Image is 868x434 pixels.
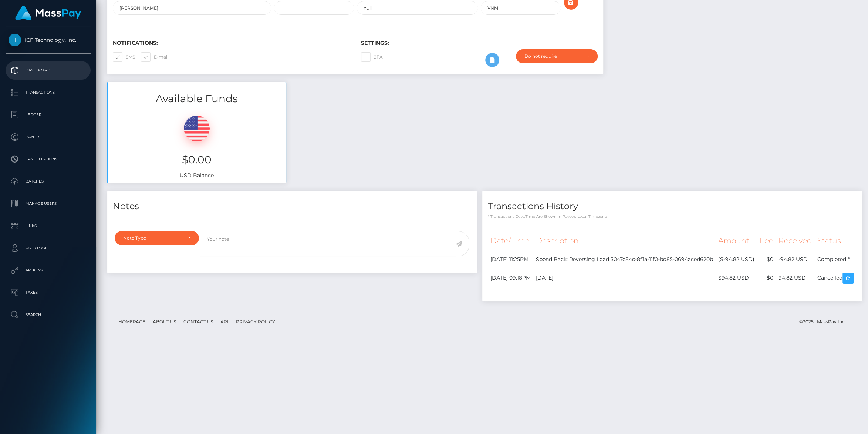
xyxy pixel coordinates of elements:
th: Status [815,231,856,251]
th: Date/Time [488,231,533,251]
td: Spend Back: Reversing Load 3047c84c-8f1a-11f0-bd85-0694aced620b [533,251,716,268]
div: USD Balance [108,106,286,183]
td: 94.82 USD [776,268,815,288]
a: API Keys [6,261,91,280]
a: Homepage [115,316,148,327]
div: Do not require [524,53,581,59]
p: * Transactions date/time are shown in payee's local timezone [488,214,856,219]
p: Batches [9,176,88,187]
img: ICF Technology, Inc. [9,34,21,46]
p: Ledger [9,109,88,120]
a: About Us [150,316,179,327]
th: Fee [757,231,776,251]
a: Dashboard [6,61,91,80]
label: E-mail [141,52,168,62]
p: Dashboard [9,65,88,76]
p: Search [9,309,88,320]
td: [DATE] 11:25PM [488,251,533,268]
h3: $0.00 [113,153,280,167]
th: Amount [716,231,757,251]
a: Links [6,217,91,235]
button: Note Type [115,231,199,245]
h6: Settings: [361,40,598,46]
th: Description [533,231,716,251]
td: $94.82 USD [716,268,757,288]
img: MassPay Logo [15,6,81,20]
a: Search [6,306,91,324]
a: Ledger [6,106,91,124]
h4: Notes [113,200,471,213]
a: Manage Users [6,194,91,213]
p: API Keys [9,265,88,276]
a: API [217,316,232,327]
td: ($-94.82 USD) [716,251,757,268]
td: -94.82 USD [776,251,815,268]
label: SMS [113,52,135,62]
p: Transactions [9,87,88,98]
a: User Profile [6,239,91,257]
a: Contact Us [180,316,216,327]
a: Transactions [6,83,91,102]
img: USD.png [184,116,210,141]
h6: Notifications: [113,40,350,46]
th: Received [776,231,815,251]
p: Manage Users [9,198,88,209]
td: $0 [757,268,776,288]
h4: Transactions History [488,200,856,213]
span: ICF Technology, Inc. [6,37,91,43]
a: Batches [6,172,91,191]
a: Cancellations [6,150,91,168]
td: Cancelled [815,268,856,288]
p: User Profile [9,243,88,254]
div: Note Type [123,235,182,241]
p: Taxes [9,287,88,298]
a: Taxes [6,283,91,302]
p: Cancellations [9,154,88,165]
a: Privacy Policy [233,316,278,327]
p: Payees [9,131,88,143]
td: [DATE] 09:18PM [488,268,533,288]
button: Do not require [516,49,598,63]
label: 2FA [361,52,383,62]
td: $0 [757,251,776,268]
div: © 2025 , MassPay Inc. [799,318,851,326]
td: [DATE] [533,268,716,288]
p: Links [9,220,88,231]
a: Payees [6,128,91,146]
td: Completed * [815,251,856,268]
h3: Available Funds [108,91,286,106]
